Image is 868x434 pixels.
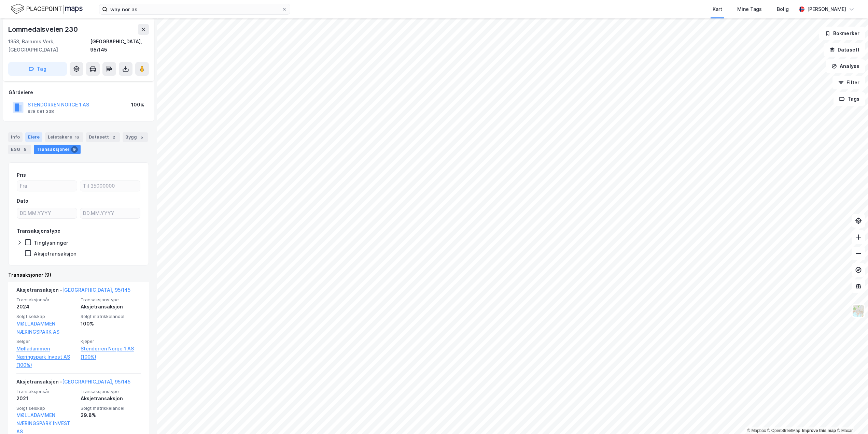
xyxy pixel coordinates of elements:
div: Transaksjoner [34,145,81,154]
div: Transaksjonstype [17,227,60,235]
span: Solgt selskap [16,405,76,411]
div: 100% [81,320,141,328]
div: Pris [17,171,26,179]
a: Stendörren Norge 1 AS (100%) [81,345,141,361]
button: Analyse [826,59,865,73]
input: DD.MM.YYYY [17,208,77,218]
button: Filter [832,76,865,89]
div: Tinglysninger [34,240,68,246]
span: Transaksjonsår [16,297,76,303]
div: 100% [131,101,144,109]
input: Søk på adresse, matrikkel, gårdeiere, leietakere eller personer [108,4,282,14]
span: Transaksjonstype [81,297,141,303]
a: OpenStreetMap [767,428,800,433]
div: Datasett [86,132,120,142]
a: Mølladammen Næringspark Invest AS (100%) [16,345,76,369]
div: Kontrollprogram for chat [834,401,868,434]
div: 9 [71,146,78,153]
span: Solgt matrikkelandel [81,405,141,411]
button: Tags [834,92,865,106]
div: ESG [8,145,31,154]
button: Datasett [824,43,865,57]
div: Transaksjoner (9) [8,271,149,279]
div: Gårdeiere [9,88,149,97]
span: Solgt matrikkelandel [81,314,141,319]
div: 29.8% [81,411,141,419]
div: 1353, Bærums Verk, [GEOGRAPHIC_DATA] [8,38,90,54]
a: Mapbox [747,428,766,433]
div: Eiere [25,132,42,142]
input: Til 35000000 [80,181,140,191]
button: Tag [8,62,67,76]
div: Kart [713,5,722,13]
div: Dato [17,197,28,205]
div: Leietakere [45,132,83,142]
div: Aksjetransaksjon - [16,286,130,297]
a: Improve this map [802,428,836,433]
div: Lommedalsveien 230 [8,24,79,35]
div: Aksjetransaksjon [81,303,141,311]
img: Z [852,304,865,317]
span: Solgt selskap [16,314,76,319]
div: 16 [73,134,81,141]
span: Transaksjonsår [16,389,76,394]
span: Selger [16,338,76,344]
a: [GEOGRAPHIC_DATA], 95/145 [62,379,130,385]
div: Aksjetransaksjon - [16,378,130,389]
div: Info [8,132,23,142]
div: Bygg [123,132,148,142]
div: 2024 [16,303,76,311]
img: logo.f888ab2527a4732fd821a326f86c7f29.svg [11,3,83,15]
div: Aksjetransaksjon [34,250,76,257]
a: MØLLADAMMEN NÆRINGSPARK AS [16,321,59,335]
div: 2021 [16,394,76,403]
div: [PERSON_NAME] [807,5,846,13]
div: 5 [22,146,28,153]
div: Bolig [777,5,789,13]
input: Fra [17,181,77,191]
div: Mine Tags [737,5,762,13]
iframe: Chat Widget [834,401,868,434]
span: Transaksjonstype [81,389,141,394]
div: 5 [138,134,145,141]
div: Aksjetransaksjon [81,394,141,403]
a: [GEOGRAPHIC_DATA], 95/145 [62,287,130,293]
button: Bokmerker [819,27,865,40]
div: [GEOGRAPHIC_DATA], 95/145 [90,38,149,54]
div: 2 [110,134,117,141]
span: Kjøper [81,338,141,344]
input: DD.MM.YYYY [80,208,140,218]
div: 928 081 338 [28,109,54,114]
